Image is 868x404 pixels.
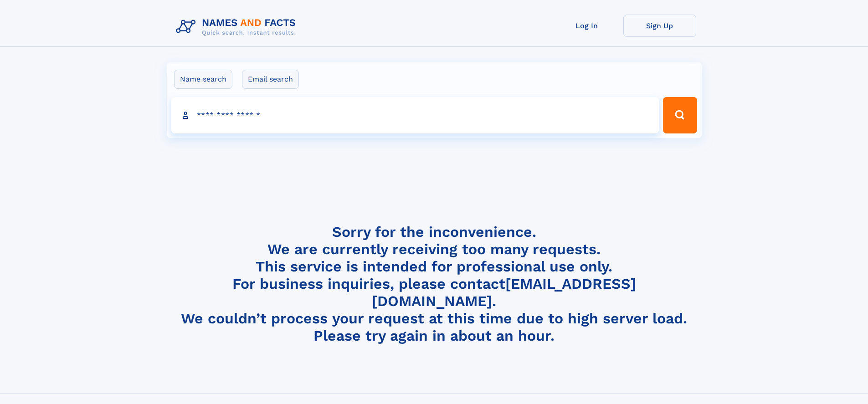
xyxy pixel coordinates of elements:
[242,70,299,89] label: Email search
[171,97,659,133] input: search input
[172,15,303,39] img: Logo Names and Facts
[172,223,696,345] h4: Sorry for the inconvenience. We are currently receiving too many requests. This service is intend...
[550,15,623,37] a: Log In
[174,70,232,89] label: Name search
[623,15,696,37] a: Sign Up
[372,275,636,310] a: [EMAIL_ADDRESS][DOMAIN_NAME]
[663,97,697,133] button: Search Button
